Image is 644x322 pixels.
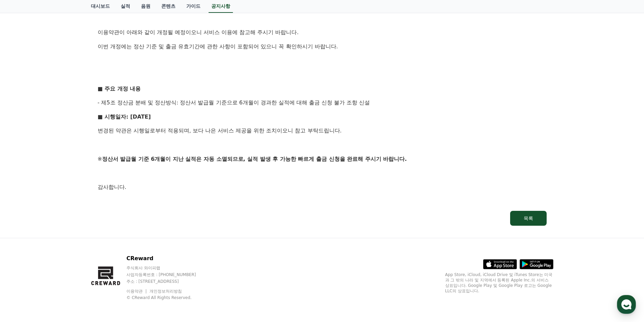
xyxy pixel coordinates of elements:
a: 대화 [45,214,87,231]
span: 대화 [62,225,70,230]
a: 설정 [87,214,130,231]
button: 목록 [510,211,547,226]
p: App Store, iCloud, iCloud Drive 및 iTunes Store는 미국과 그 밖의 나라 및 지역에서 등록된 Apple Inc.의 서비스 상표입니다. Goo... [445,272,553,294]
strong: 정산서 발급월 기준 [102,156,149,162]
a: 이용약관 [126,289,148,294]
a: 홈 [2,214,45,231]
strong: ■ 주요 개정 내용 [98,85,141,92]
p: 이번 개정에는 정산 기준 및 출금 유효기간에 관한 사항이 포함되어 있으니 꼭 확인하시기 바랍니다. [98,42,547,51]
strong: 6개월이 지난 실적은 자동 소멸되므로, 실적 발생 후 가능한 빠르게 출금 신청을 완료해 주시기 바랍니다. [151,156,407,162]
p: ※ [98,155,547,164]
p: CReward [126,254,209,263]
p: 이용약관이 아래와 같이 개정될 예정이오니 서비스 이용에 참고해 주시기 바랍니다. [98,28,547,37]
p: 주소 : [STREET_ADDRESS] [126,279,209,284]
span: 홈 [21,224,25,230]
a: 개인정보처리방침 [149,289,182,294]
strong: ■ 시행일자: [DATE] [98,114,151,120]
p: 변경된 약관은 시행일로부터 적용되며, 보다 나은 서비스 제공을 위한 조치이오니 참고 부탁드립니다. [98,126,547,135]
p: © CReward All Rights Reserved. [126,295,209,300]
span: 설정 [104,224,113,230]
p: - 제5조 정산금 분배 및 정산방식: 정산서 발급월 기준으로 6개월이 경과한 실적에 대해 출금 신청 불가 조항 신설 [98,98,547,107]
p: 사업자등록번호 : [PHONE_NUMBER] [126,272,209,277]
p: 감사합니다. [98,183,547,192]
p: 주식회사 와이피랩 [126,265,209,271]
div: 목록 [524,215,533,222]
a: 목록 [98,211,547,226]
